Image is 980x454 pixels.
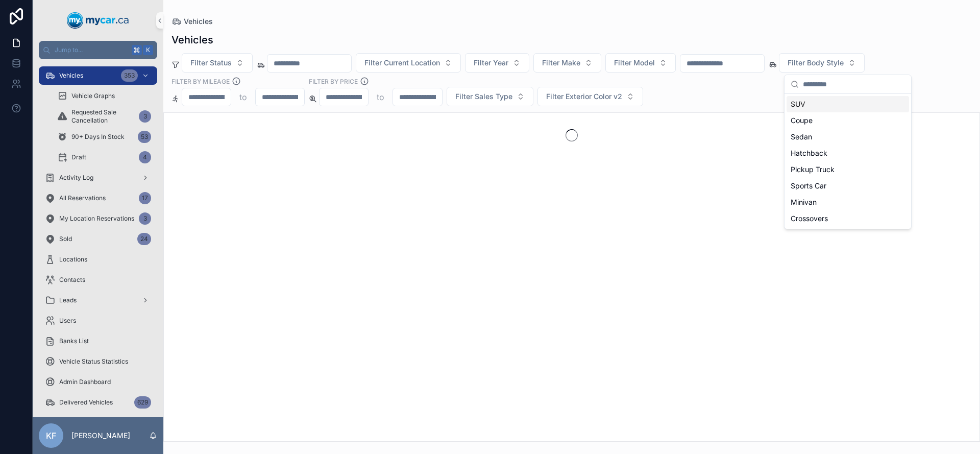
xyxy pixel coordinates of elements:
a: Requested Sale Cancellation3 [51,107,157,126]
button: Select Button [465,53,529,73]
span: Requested Sale Cancellation [71,108,135,125]
button: Jump to...K [39,41,157,59]
span: Filter Body Style [788,58,844,68]
span: K [144,46,152,54]
h1: Vehicles [171,33,213,47]
div: 3 [139,110,151,123]
div: 53 [138,131,151,143]
a: Delivered Vehicles629 [39,393,157,412]
span: Vehicle Status Statistics [59,357,128,366]
button: Select Button [779,53,865,73]
span: Locations [59,255,87,264]
span: Filter Exterior Color v2 [546,91,622,102]
div: 4 [139,151,151,163]
span: 90+ Days In Stock [71,133,125,141]
span: Vehicles [184,16,213,27]
a: Sold24 [39,230,157,248]
span: Activity Log [59,174,93,182]
span: Draft [71,153,86,161]
div: Sedan [787,129,909,145]
a: Contacts [39,271,157,289]
a: Vehicles353 [39,66,157,85]
span: Filter Status [190,58,232,68]
button: Select Button [356,53,461,73]
div: 24 [137,233,151,245]
a: Vehicle Status Statistics [39,352,157,371]
div: Hatchback [787,145,909,161]
div: Minivan [787,194,909,210]
a: 90+ Days In Stock53 [51,128,157,146]
span: Banks List [59,337,89,345]
div: Coupe [787,112,909,129]
a: Draft4 [51,148,157,166]
div: Crossovers [787,210,909,227]
button: Select Button [605,53,676,73]
p: to [239,91,247,103]
span: Filter Current Location [364,58,440,68]
span: Filter Model [614,58,655,68]
div: scrollable content [33,59,163,417]
span: Contacts [59,276,85,284]
span: All Reservations [59,194,106,202]
a: Admin Dashboard [39,373,157,391]
a: Vehicles [171,16,213,27]
div: SUV [787,96,909,112]
label: Filter By Mileage [171,77,230,86]
button: Select Button [182,53,253,73]
span: KF [46,429,56,442]
div: Pickup Truck [787,161,909,178]
img: App logo [67,12,129,29]
a: Activity Log [39,169,157,187]
span: My Location Reservations [59,214,134,223]
a: Banks List [39,332,157,350]
span: Jump to... [55,46,128,54]
p: [PERSON_NAME] [71,431,130,441]
span: Sold [59,235,72,243]
a: Vehicle Graphs [51,87,157,105]
a: Users [39,312,157,330]
a: All Reservations17 [39,189,157,207]
span: Delivered Vehicles [59,398,113,407]
span: Filter Sales Type [455,91,512,102]
button: Select Button [537,87,643,106]
label: FILTER BY PRICE [309,77,358,86]
p: to [377,91,384,103]
div: 353 [121,69,138,82]
div: Suggestions [785,94,911,229]
a: Leads [39,291,157,309]
span: Filter Year [474,58,508,68]
span: Vehicles [59,71,83,80]
div: 17 [139,192,151,204]
a: My Location Reservations3 [39,209,157,228]
div: 629 [134,396,151,409]
span: Filter Make [542,58,580,68]
span: Users [59,317,76,325]
span: Admin Dashboard [59,378,111,386]
div: 3 [139,212,151,225]
div: Sports Car [787,178,909,194]
span: Leads [59,296,77,304]
a: Locations [39,250,157,269]
button: Select Button [447,87,533,106]
span: Vehicle Graphs [71,92,115,100]
button: Select Button [533,53,601,73]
